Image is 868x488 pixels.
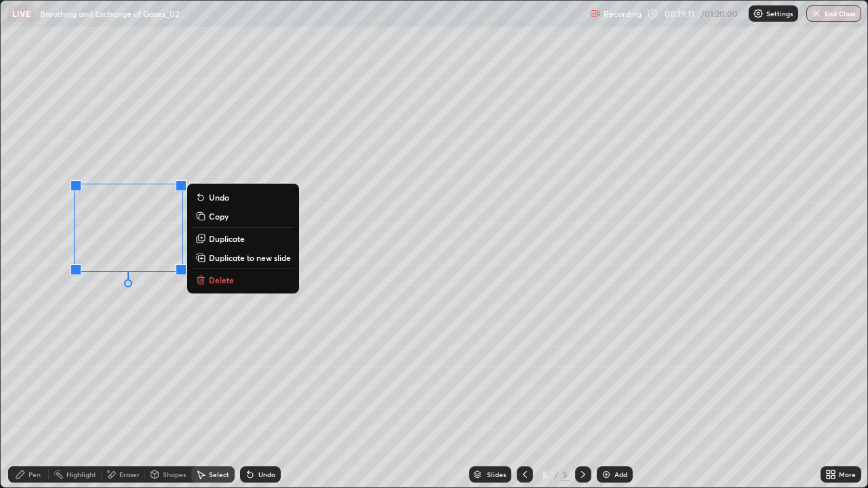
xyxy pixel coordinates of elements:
[193,249,294,266] button: Duplicate to new slide
[163,471,186,478] div: Shapes
[601,469,612,480] img: add-slide-button
[209,252,291,263] p: Duplicate to new slide
[193,272,294,288] button: Delete
[538,470,552,479] div: 5
[590,8,601,19] img: recording.375f2c34.svg
[28,471,41,478] div: Pen
[614,471,627,478] div: Add
[66,471,96,478] div: Highlight
[119,471,140,478] div: Eraser
[839,471,856,478] div: More
[487,471,506,478] div: Slides
[753,8,764,19] img: class-settings-icons
[209,471,229,478] div: Select
[193,189,294,205] button: Undo
[209,233,245,244] p: Duplicate
[561,468,570,481] div: 5
[209,274,234,285] p: Delete
[806,5,861,22] button: End Class
[193,230,294,247] button: Duplicate
[209,211,229,222] p: Copy
[193,208,294,224] button: Copy
[40,8,179,19] p: Breathing and Exchange of Gases_02
[209,192,229,203] p: Undo
[258,471,275,478] div: Undo
[12,8,31,19] p: LIVE
[555,470,559,479] div: /
[604,9,642,19] p: Recording
[766,10,793,17] p: Settings
[811,8,822,19] img: end-class-cross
